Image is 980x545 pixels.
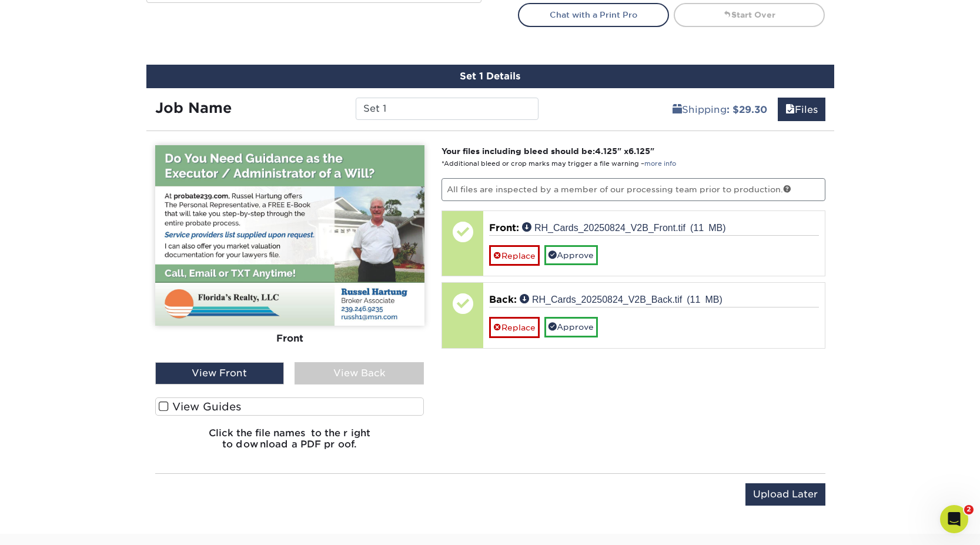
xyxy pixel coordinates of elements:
[665,98,775,121] a: Shipping: $29.30
[595,146,617,156] span: 4.125
[522,222,726,232] a: RH_Cards_20250824_V2B_Front.tif (11 MB)
[778,98,825,121] a: Files
[520,294,723,303] a: RH_Cards_20250824_V2B_Back.tif (11 MB)
[155,362,285,384] div: View Front
[489,317,540,337] a: Replace
[146,65,834,88] div: Set 1 Details
[356,98,539,120] input: Enter a job name
[544,245,598,265] a: Approve
[295,362,424,384] div: View Back
[489,245,540,266] a: Replace
[628,146,650,156] span: 6.125
[441,178,825,200] p: All files are inspected by a member of our processing team prior to production.
[674,3,825,26] a: Start Over
[155,427,424,459] h6: Click the file names to the right to download a PDF proof.
[964,505,974,514] span: 2
[727,104,767,115] b: : $29.30
[673,104,682,115] span: shipping
[644,160,676,168] a: more info
[155,326,424,352] div: Front
[489,294,517,305] span: Back:
[940,505,968,533] iframe: Intercom live chat
[544,317,598,337] a: Approve
[155,99,232,116] strong: Job Name
[441,160,676,168] small: *Additional bleed or crop marks may trigger a file warning –
[441,146,654,156] strong: Your files including bleed should be: " x "
[3,509,100,541] iframe: Google Customer Reviews
[785,104,795,115] span: files
[745,483,825,506] input: Upload Later
[155,397,424,416] label: View Guides
[518,3,669,26] a: Chat with a Print Pro
[489,222,519,233] span: Front:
